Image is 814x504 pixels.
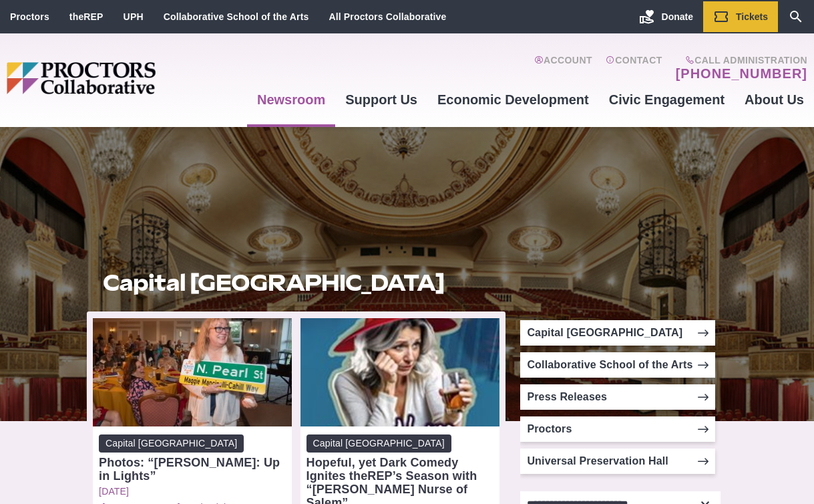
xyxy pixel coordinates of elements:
span: Capital [GEOGRAPHIC_DATA] [99,434,244,453]
a: Collaborative School of the Arts [164,11,309,22]
a: Proctors [10,11,49,22]
div: Photos: “[PERSON_NAME]: Up in Lights” [99,456,286,483]
span: Donate [662,11,693,22]
a: All Proctors Collaborative [329,11,446,22]
a: theREP [69,11,104,22]
a: Universal Preservation Hall [520,449,715,474]
img: Proctors logo [7,62,247,94]
a: Tickets [703,1,778,32]
span: Capital [GEOGRAPHIC_DATA] [307,434,451,453]
a: Contact [606,55,662,82]
a: [DATE] [99,486,286,497]
a: Capital [GEOGRAPHIC_DATA] Photos: “[PERSON_NAME]: Up in Lights” [99,434,286,483]
a: Capital [GEOGRAPHIC_DATA] [520,320,715,346]
a: Search [778,1,814,32]
a: Economic Development [427,82,599,118]
a: UPH [124,11,144,22]
a: About Us [735,82,814,118]
a: Collaborative School of the Arts [520,352,715,378]
span: Tickets [736,11,768,22]
a: Newsroom [247,82,335,118]
span: Call Administration [672,55,807,66]
a: Proctors [520,416,715,442]
a: Civic Engagement [599,82,735,118]
a: [PHONE_NUMBER] [676,66,807,82]
a: Donate [629,1,703,32]
h1: Capital [GEOGRAPHIC_DATA] [103,270,490,295]
a: Press Releases [520,384,715,410]
a: Support Us [335,82,427,118]
a: Account [534,55,592,82]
